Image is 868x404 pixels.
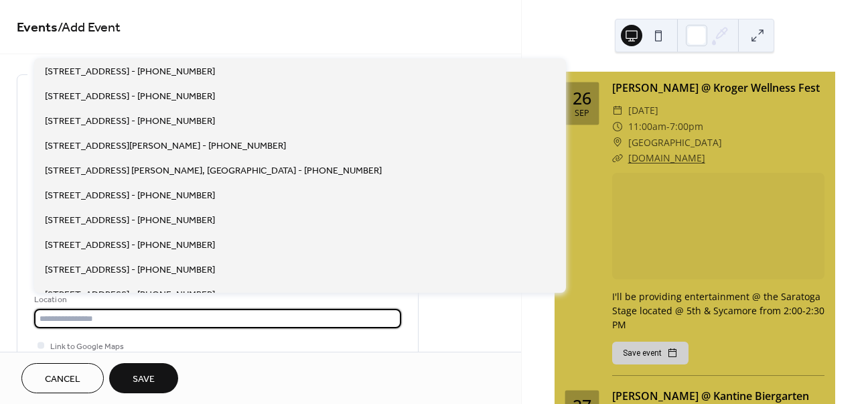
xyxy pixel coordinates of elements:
span: Cancel [45,373,80,387]
button: Cancel [21,363,104,393]
a: [PERSON_NAME] @ Kroger Wellness Fest [612,80,820,95]
span: - [666,119,670,135]
a: Events [17,15,58,41]
span: 7:00pm [670,119,703,135]
span: 11:00am [628,119,666,135]
a: [DOMAIN_NAME] [628,151,705,164]
div: ​ [612,119,623,135]
span: [STREET_ADDRESS] - [PHONE_NUMBER] [45,90,215,104]
span: [STREET_ADDRESS] - [PHONE_NUMBER] [45,239,215,253]
span: / Add Event [58,15,121,41]
span: [STREET_ADDRESS][PERSON_NAME] - [PHONE_NUMBER] [45,139,286,153]
span: [DATE] [628,103,658,119]
span: [STREET_ADDRESS] - [PHONE_NUMBER] [45,189,215,203]
span: [STREET_ADDRESS] - [PHONE_NUMBER] [45,115,215,129]
span: [STREET_ADDRESS] [PERSON_NAME], [GEOGRAPHIC_DATA] - [PHONE_NUMBER] [45,164,382,178]
div: Location [34,293,399,307]
span: [STREET_ADDRESS] - [PHONE_NUMBER] [45,263,215,277]
span: Save [133,373,155,387]
div: I'll be providing entertainment @ the Saratoga Stage located @ 5th & Sycamore from 2:00-2:30 PM [612,289,824,332]
span: Link to Google Maps [50,340,124,354]
div: Sep [575,109,589,118]
span: [GEOGRAPHIC_DATA] [628,135,722,151]
button: Save event [612,342,689,364]
div: ​ [612,150,623,166]
button: Save [109,363,178,393]
div: ​ [612,103,623,119]
span: [STREET_ADDRESS] - [PHONE_NUMBER] [45,65,215,79]
span: [STREET_ADDRESS] - [PHONE_NUMBER] [45,214,215,228]
span: [STREET_ADDRESS] - [PHONE_NUMBER] [45,288,215,302]
div: ​ [612,135,623,151]
div: 26 [573,90,591,107]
